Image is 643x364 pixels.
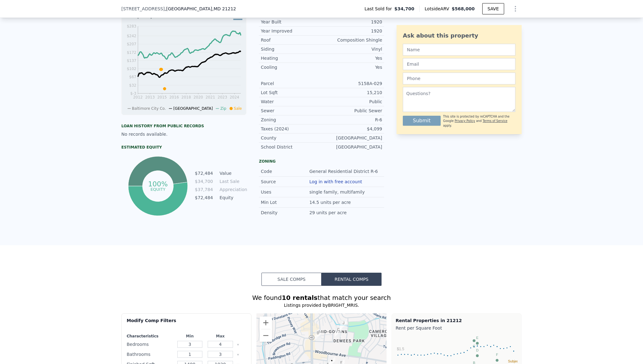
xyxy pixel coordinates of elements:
span: Baltimore City Co. [132,106,166,111]
input: Email [403,58,515,70]
div: single family, multifamily [309,189,366,195]
div: Water [261,99,321,105]
button: Clear [237,353,239,356]
span: [GEOGRAPHIC_DATA] [173,106,213,111]
div: Cooling [261,64,321,70]
td: Value [218,170,246,177]
div: Min Lot [261,199,309,205]
div: Bedrooms [127,340,173,349]
div: Yes [321,55,382,61]
div: Siding [261,46,321,52]
tspan: 2016 [169,95,179,99]
div: Zoning [261,117,321,123]
div: Taxes (2024) [261,126,321,132]
tspan: $102 [127,67,136,71]
tspan: $32 [129,83,136,88]
tspan: 2013 [145,95,155,99]
div: 1920 [321,19,382,25]
div: R-6 [321,117,382,123]
tspan: $137 [127,58,136,63]
div: 29 units per acre [309,210,348,216]
td: Appreciation [218,186,246,193]
button: Sale Comps [261,273,321,286]
span: $568,000 [452,6,475,11]
tspan: 100% [148,180,168,188]
tspan: 2020 [194,95,203,99]
div: We found that match your search [121,293,522,302]
tspan: $67 [129,75,136,79]
div: Modify Comp Filters [127,317,246,329]
span: Sale [234,106,242,111]
div: Source [261,179,309,185]
td: Last Sale [218,178,246,185]
tspan: $242 [127,34,136,38]
div: This site is protected by reCAPTCHA and the Google and apply. [443,114,515,128]
div: Composition Shingle [321,37,382,43]
text: D [476,348,478,352]
div: Uses [261,189,309,195]
text: E [476,336,478,340]
button: Show Options [509,3,522,15]
td: $72,484 [195,170,213,177]
div: [GEOGRAPHIC_DATA] [321,135,382,141]
div: 15,210 [321,89,382,96]
button: Log in with free account [309,179,362,184]
div: County [261,135,321,141]
div: Rental Properties in 21212 [396,317,518,324]
button: Zoom in [260,316,272,329]
div: School District [261,144,321,150]
tspan: 2012 [133,95,143,99]
div: Lot Sqft [261,89,321,96]
div: Rent per Square Foot [396,324,518,332]
text: C [473,344,475,348]
td: Equity [218,194,246,201]
tspan: $172 [127,50,136,55]
td: $37,784 [195,186,213,193]
div: Year Improved [261,28,321,34]
div: Ask about this property [403,31,515,40]
button: Zoom out [260,329,272,342]
strong: 10 rentals [282,294,317,301]
div: Min [176,334,204,339]
input: Name [403,44,515,56]
button: SAVE [482,3,504,14]
div: Yes [321,64,382,70]
text: Subject [508,359,519,363]
div: Year Built [261,19,321,25]
tspan: 2024 [230,95,239,99]
input: Phone [403,73,515,84]
div: [GEOGRAPHIC_DATA] [321,144,382,150]
div: Estimated Equity [121,145,246,150]
span: Zip [220,106,226,111]
tspan: 2015 [157,95,167,99]
div: Heating [261,55,321,61]
div: Zoning [259,159,384,164]
a: Privacy Policy [455,119,475,123]
div: 14.5 units per acre [309,199,352,205]
span: , MD 21212 [212,6,236,11]
tspan: $283 [127,24,136,28]
div: Density [261,210,309,216]
div: Public Sewer [321,108,382,114]
div: Characteristics [127,334,173,339]
div: Public [321,99,382,105]
div: 5158A-029 [321,80,382,87]
div: Roof [261,37,321,43]
div: $4,099 [321,126,382,132]
div: General Residential District R-6 [309,168,379,174]
span: Lotside ARV [425,6,452,12]
div: Max [206,334,235,339]
button: Rental Comps [321,273,382,286]
tspan: 2021 [205,95,215,99]
text: F [496,353,498,356]
div: 512 Tunbridge Rd [315,330,321,341]
button: Clear [237,343,239,346]
td: $72,484 [195,194,213,201]
td: $34,700 [195,178,213,185]
div: Listings provided by BRIGHT_MRIS . [121,302,522,308]
tspan: $207 [127,42,136,46]
button: Submit [403,116,441,126]
div: Vinyl [321,46,382,52]
div: Bathrooms [127,350,173,359]
div: Sewer [261,108,321,114]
